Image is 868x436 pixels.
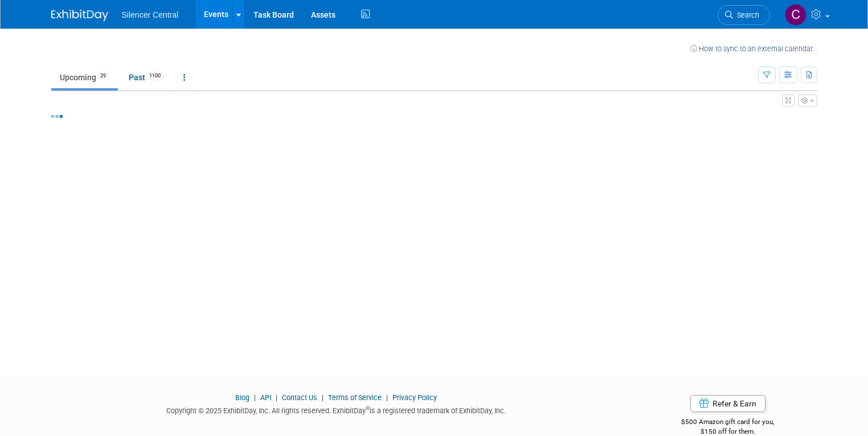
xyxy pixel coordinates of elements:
[273,393,280,402] span: |
[260,393,271,402] a: API
[638,410,817,436] div: $500 Amazon gift card for you,
[51,403,621,416] div: Copyright © 2025 ExhibitDay, Inc. All rights reserved. ExhibitDay is a registered trademark of Ex...
[690,395,765,412] a: Refer & Earn
[366,405,370,412] sup: ®
[785,4,806,26] img: Carin Froehlich
[51,115,63,118] img: loading...
[251,393,259,402] span: |
[733,11,759,19] span: Search
[51,10,108,21] img: ExhibitDay
[146,72,164,80] span: 1100
[122,10,179,19] span: Silencer Central
[51,67,118,88] a: Upcoming29
[282,393,317,402] a: Contact Us
[319,393,326,402] span: |
[392,393,437,402] a: Privacy Policy
[718,5,770,25] a: Search
[328,393,382,402] a: Terms of Service
[97,72,109,80] span: 29
[383,393,391,402] span: |
[235,393,249,402] a: Blog
[120,67,173,88] a: Past1100
[690,44,817,53] a: How to sync to an external calendar...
